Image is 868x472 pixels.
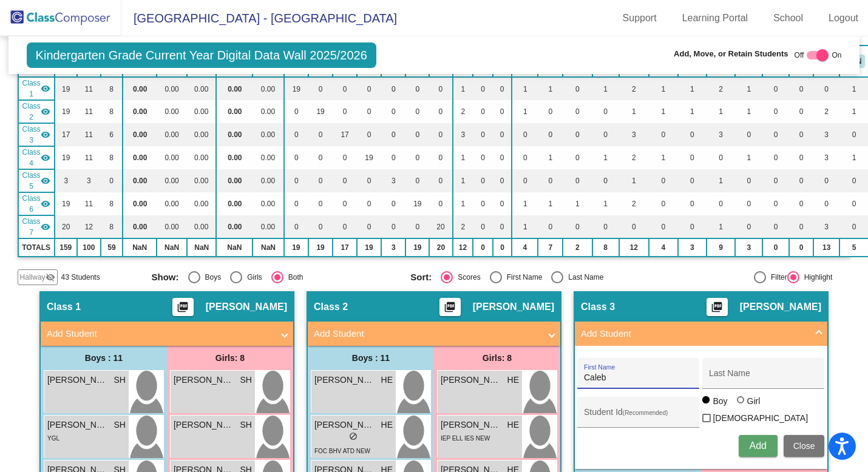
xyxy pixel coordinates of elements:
mat-icon: visibility [41,84,50,93]
td: Julia Reeter - No Class Name [18,215,55,238]
td: 0 [284,169,308,192]
td: 0 [473,123,493,146]
td: 0 [563,215,592,238]
td: 0.00 [157,146,187,169]
td: 0 [789,215,813,238]
td: 0.00 [123,100,157,123]
td: 3 [813,215,839,238]
mat-expansion-panel-header: Add Student [575,322,827,346]
td: 2 [453,215,473,238]
td: 159 [55,238,77,257]
td: 0 [592,100,619,123]
td: 3 [381,238,405,257]
mat-icon: picture_as_pdf [175,301,190,318]
td: 0.00 [157,77,187,100]
td: 19 [357,238,381,257]
td: 0.00 [123,77,157,100]
mat-icon: visibility [41,130,50,140]
td: 100 [77,238,101,257]
td: 3 [813,146,839,169]
td: 11 [77,100,101,123]
td: 0 [493,192,512,215]
td: 0 [429,77,452,100]
td: 1 [649,77,678,100]
td: 8 [101,146,123,169]
td: 2 [563,238,592,257]
td: 0.00 [157,215,187,238]
td: 0 [678,146,707,169]
td: 0 [381,215,405,238]
td: 0.00 [157,192,187,215]
span: Class 1 [22,78,41,99]
td: 0 [678,192,707,215]
span: On [832,50,841,61]
td: 0 [284,215,308,238]
td: 19 [284,238,308,257]
td: 0 [493,146,512,169]
td: 0 [473,238,493,257]
td: 0 [678,123,707,146]
td: 0 [512,169,538,192]
td: 0 [333,169,357,192]
td: 8 [101,215,123,238]
td: 0 [308,123,333,146]
td: 6 [101,123,123,146]
td: 0 [707,146,736,169]
td: 0.00 [123,169,157,192]
td: 0.00 [216,100,253,123]
td: 1 [592,192,619,215]
button: Add [739,435,778,457]
td: 0.00 [187,77,216,100]
button: Print Students Details [172,298,194,316]
td: 0 [789,146,813,169]
td: 1 [707,169,736,192]
td: 0 [735,169,762,192]
td: 0 [405,146,429,169]
td: 12 [619,238,649,257]
td: 19 [284,77,308,100]
span: Class 5 [22,170,41,192]
td: 0 [813,169,839,192]
td: 0 [493,77,512,100]
td: 0.00 [253,169,283,192]
td: 19 [405,238,429,257]
td: 1 [619,100,649,123]
mat-icon: picture_as_pdf [442,301,457,318]
td: 1 [707,100,736,123]
td: 0 [473,146,493,169]
td: 0 [678,215,707,238]
td: 0.00 [253,192,283,215]
td: 0.00 [253,146,283,169]
td: 0 [357,123,381,146]
mat-panel-title: Add Student [47,327,273,341]
mat-expansion-panel-header: Add Student [41,322,293,346]
span: Close [793,441,815,451]
td: 0.00 [187,146,216,169]
td: 0 [357,169,381,192]
td: 9 [707,238,736,257]
span: Class 6 [22,193,41,215]
td: 3 [77,169,101,192]
td: NaN [216,238,253,257]
td: 0 [649,123,678,146]
td: 0.00 [157,123,187,146]
td: 0 [762,146,789,169]
td: NaN [253,238,283,257]
td: 0 [762,77,789,100]
td: 0.00 [216,215,253,238]
mat-icon: visibility [41,153,50,163]
td: 0 [512,146,538,169]
td: Lindsey Goad - No Class Name [18,123,55,146]
td: 3 [813,123,839,146]
td: 0 [473,192,493,215]
td: 0 [333,192,357,215]
td: 0 [308,169,333,192]
td: 0 [538,215,563,238]
td: NaN [123,238,157,257]
td: 0.00 [216,169,253,192]
a: Support [613,8,666,28]
td: 0 [493,169,512,192]
mat-radio-group: Select an option [152,271,402,283]
td: 1 [453,146,473,169]
a: School [764,8,813,28]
